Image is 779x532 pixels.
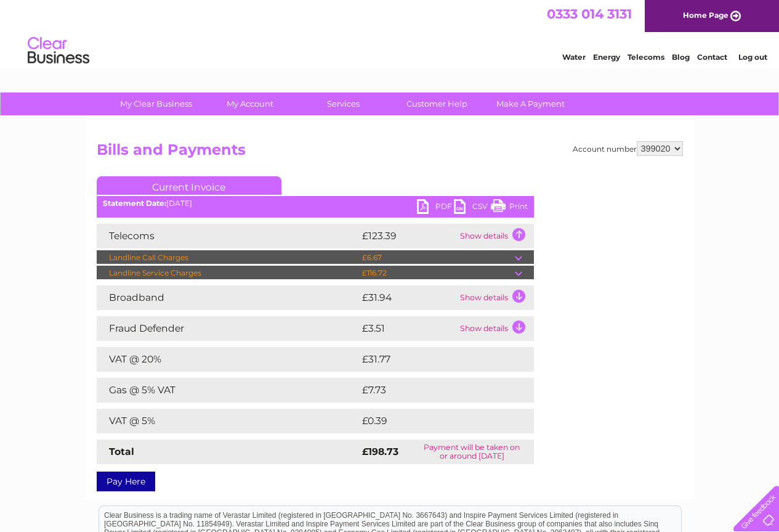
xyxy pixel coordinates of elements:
[457,285,534,310] td: Show details
[97,472,155,491] a: Pay Here
[105,92,207,115] a: My Clear Business
[359,285,457,310] td: £31.94
[359,409,505,433] td: £0.39
[97,266,359,280] td: Landline Service Charges
[99,7,681,60] div: Clear Business is a trading name of Verastar Limited (registered in [GEOGRAPHIC_DATA] No. 3667643...
[480,92,581,115] a: Make A Payment
[97,285,359,310] td: Broadband
[593,52,620,62] a: Energy
[697,52,727,62] a: Contact
[628,52,664,62] a: Telecoms
[97,250,359,265] td: Landline Call Charges
[359,347,507,372] td: £31.77
[359,250,515,265] td: £6.67
[97,347,359,372] td: VAT @ 20%
[738,52,767,62] a: Log out
[97,199,534,208] div: [DATE]
[359,266,515,280] td: £116.72
[562,52,586,62] a: Water
[97,409,359,433] td: VAT @ 5%
[97,176,281,195] a: Current Invoice
[27,32,90,70] img: logo.png
[199,92,301,115] a: My Account
[109,446,134,457] strong: Total
[97,316,359,341] td: Fraud Defender
[547,6,632,22] a: 0333 014 3131
[97,224,359,248] td: Telecoms
[359,378,504,403] td: £7.73
[362,446,398,457] strong: £198.73
[103,198,166,208] b: Statement Date:
[97,141,683,165] h2: Bills and Payments
[97,378,359,403] td: Gas @ 5% VAT
[491,199,528,217] a: Print
[457,224,534,248] td: Show details
[386,92,488,115] a: Customer Help
[457,316,534,341] td: Show details
[573,141,683,156] div: Account number
[359,224,457,248] td: £123.39
[410,440,534,464] td: Payment will be taken on or around [DATE]
[293,92,394,115] a: Services
[672,52,690,62] a: Blog
[359,316,457,341] td: £3.51
[454,199,491,217] a: CSV
[417,199,454,217] a: PDF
